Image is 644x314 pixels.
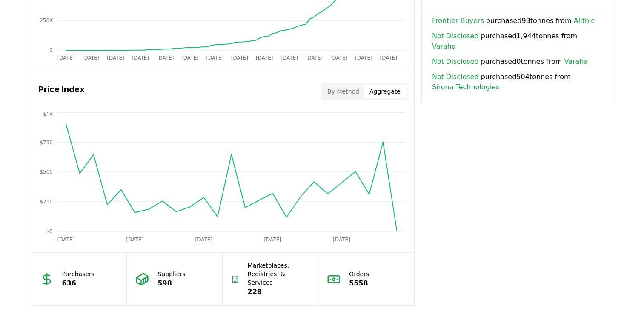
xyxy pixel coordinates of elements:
[574,16,595,26] a: Alithic
[432,16,595,26] span: purchased 93 tonnes from
[349,270,369,278] p: Orders
[57,236,74,242] tspan: [DATE]
[280,55,298,61] tspan: [DATE]
[432,57,479,67] a: Not Disclosed
[195,236,212,242] tspan: [DATE]
[432,31,479,41] a: Not Disclosed
[82,55,99,61] tspan: [DATE]
[248,261,310,287] p: Marketplaces, Registries, & Services
[156,55,174,61] tspan: [DATE]
[256,55,273,61] tspan: [DATE]
[62,278,95,288] p: 636
[231,55,248,61] tspan: [DATE]
[49,47,53,53] tspan: 0
[322,85,364,98] button: By Method
[57,55,74,61] tspan: [DATE]
[40,139,53,145] tspan: $750
[432,72,479,82] a: Not Disclosed
[46,228,52,234] tspan: $0
[432,16,484,26] a: Frontier Buyers
[355,55,372,61] tspan: [DATE]
[264,236,281,242] tspan: [DATE]
[564,57,588,67] a: Varaha
[330,55,348,61] tspan: [DATE]
[157,278,185,288] p: 598
[43,111,53,117] tspan: $1K
[40,169,53,175] tspan: $500
[305,55,323,61] tspan: [DATE]
[349,278,369,288] p: 5558
[38,83,85,100] h3: Price Index
[132,55,149,61] tspan: [DATE]
[62,270,95,278] p: Purchasers
[380,55,397,61] tspan: [DATE]
[364,85,406,98] button: Aggregate
[432,31,603,51] span: purchased 1,944 tonnes from
[432,72,603,92] span: purchased 504 tonnes from
[206,55,223,61] tspan: [DATE]
[40,199,53,205] tspan: $250
[333,236,350,242] tspan: [DATE]
[107,55,124,61] tspan: [DATE]
[157,270,185,278] p: Suppliers
[432,41,456,51] a: Varaha
[181,55,199,61] tspan: [DATE]
[248,287,310,297] p: 228
[432,82,499,92] a: Sirona Technologies
[432,57,588,67] span: purchased 0 tonnes from
[126,236,143,242] tspan: [DATE]
[40,17,53,23] tspan: 250K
